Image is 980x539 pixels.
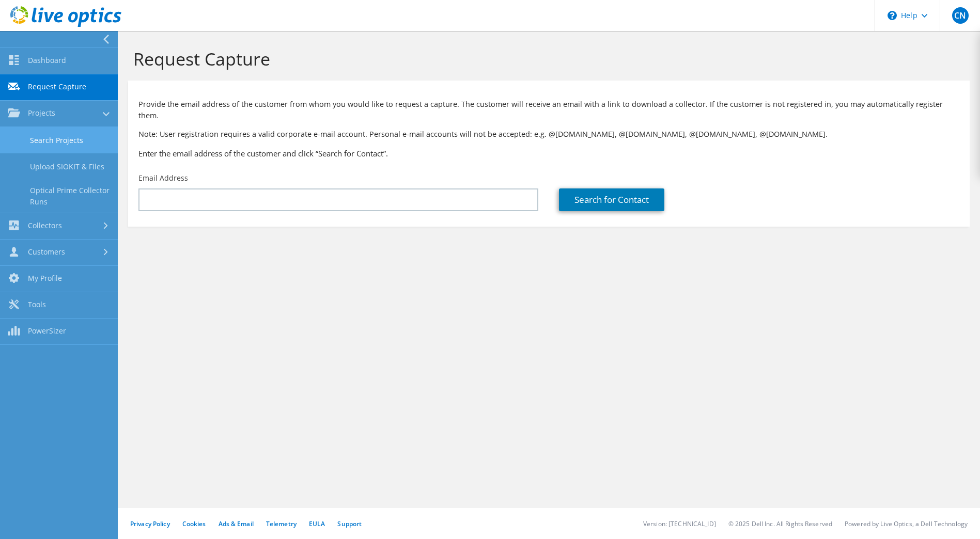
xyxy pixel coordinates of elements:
[219,519,254,528] a: Ads & Email
[133,48,959,70] h1: Request Capture
[888,11,897,20] svg: \n
[728,519,832,528] li: © 2025 Dell Inc. All Rights Reserved
[559,188,664,211] a: Search for Contact
[138,129,959,140] p: Note: User registration requires a valid corporate e-mail account. Personal e-mail accounts will ...
[309,519,325,528] a: EULA
[845,519,968,528] li: Powered by Live Optics, a Dell Technology
[952,7,969,24] span: CN
[138,173,188,183] label: Email Address
[138,99,959,121] p: Provide the email address of the customer from whom you would like to request a capture. The cust...
[130,519,170,528] a: Privacy Policy
[138,148,959,159] h3: Enter the email address of the customer and click “Search for Contact”.
[266,519,297,528] a: Telemetry
[643,519,716,528] li: Version: [TECHNICAL_ID]
[182,519,206,528] a: Cookies
[337,519,362,528] a: Support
